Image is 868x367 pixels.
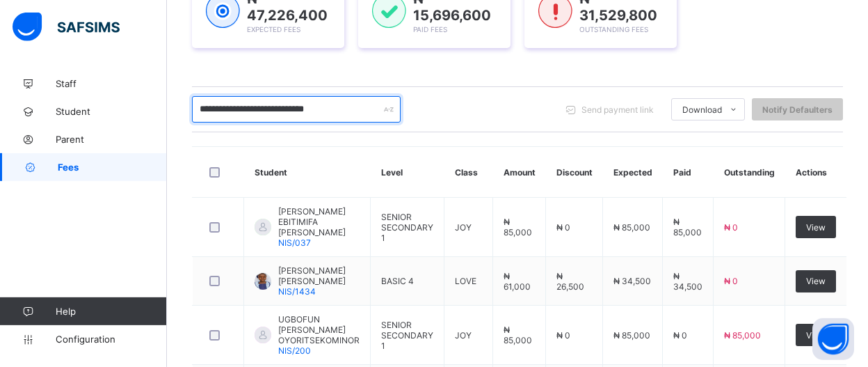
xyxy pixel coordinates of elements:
span: SENIOR SECONDARY 1 [381,320,433,351]
span: ₦ 85,000 [724,330,761,341]
span: ₦ 85,000 [504,325,532,345]
th: Outstanding [714,147,785,198]
span: Download [682,104,722,115]
span: JOY [455,222,472,233]
span: SENIOR SECONDARY 1 [381,212,433,243]
span: [PERSON_NAME] EBITIMIFA [PERSON_NAME] [278,206,360,237]
th: Amount [493,147,546,198]
span: Paid Fees [413,25,447,33]
span: ₦ 0 [556,330,570,341]
span: Send payment link [581,104,654,115]
span: [PERSON_NAME] [PERSON_NAME] [278,265,360,286]
span: Staff [56,78,167,89]
span: View [806,276,826,286]
span: ₦ 34,500 [673,271,702,292]
span: ₦ 0 [724,222,738,233]
span: Fees [58,162,167,173]
span: ₦ 85,000 [613,330,650,341]
button: Open asap [812,318,854,360]
span: Parent [56,134,167,145]
span: ₦ 0 [724,276,738,286]
span: JOY [455,330,472,341]
span: ₦ 85,000 [673,217,702,237]
span: Expected Fees [247,25,300,33]
span: Student [56,106,167,117]
span: View [806,222,826,233]
span: LOVE [455,276,476,286]
span: View [806,330,826,341]
span: ₦ 26,500 [556,271,584,292]
span: BASIC 4 [381,276,414,286]
span: ₦ 0 [556,222,570,233]
span: NIS/200 [278,345,311,356]
span: ₦ 61,000 [504,271,531,292]
span: NIS/037 [278,237,311,248]
span: Notify Defaulters [762,104,833,115]
th: Paid [663,147,714,198]
th: Actions [785,147,847,198]
th: Level [371,147,444,198]
span: ₦ 34,500 [613,276,651,286]
span: ₦ 0 [673,330,687,341]
th: Discount [546,147,603,198]
span: ₦ 85,000 [504,217,532,237]
span: Configuration [56,334,166,345]
span: UGBOFUN [PERSON_NAME] OYORITSEKOMINOR [278,314,360,345]
th: Student [244,147,371,198]
span: Outstanding Fees [579,25,648,33]
span: Help [56,306,166,317]
th: Class [444,147,493,198]
th: Expected [603,147,663,198]
img: safsims [13,13,120,42]
span: NIS/1434 [278,286,316,297]
span: ₦ 85,000 [613,222,650,233]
